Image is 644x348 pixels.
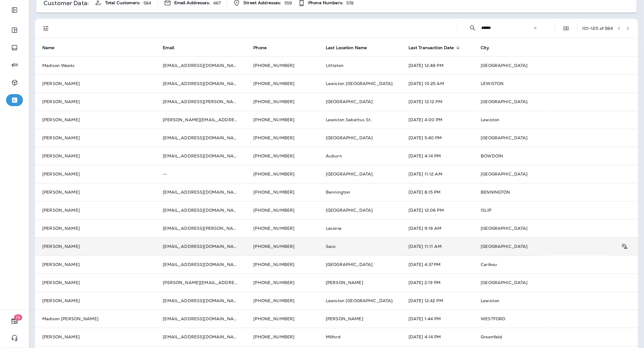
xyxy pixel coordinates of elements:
td: [DATE] 12:06 PM [401,201,474,219]
td: [PHONE_NUMBER] [246,183,319,201]
td: [PHONE_NUMBER] [246,165,319,183]
td: ISLIP [473,201,638,219]
p: 578 [346,1,354,5]
td: [DATE] 5:40 PM [401,129,474,147]
span: Littleton [326,63,344,68]
td: [PERSON_NAME] [35,183,155,201]
td: [GEOGRAPHIC_DATA] [473,274,638,292]
td: [EMAIL_ADDRESS][PERSON_NAME][DOMAIN_NAME] [155,219,246,237]
td: [PERSON_NAME] [35,147,155,165]
td: [DATE] 10:25 AM [401,74,474,93]
button: Customer Details [618,240,631,252]
span: Phone [253,45,267,50]
p: Customer Data: [43,1,89,5]
td: [PERSON_NAME] [35,219,155,237]
span: Phone Numbers: [308,0,343,5]
td: [DATE] 4:14 PM [401,147,474,165]
td: Caribou [473,255,638,274]
td: [PHONE_NUMBER] [246,93,319,111]
td: [PHONE_NUMBER] [246,129,319,147]
td: [GEOGRAPHIC_DATA] [473,56,638,74]
td: Madison [PERSON_NAME] [35,310,155,328]
span: Street Addresses: [243,0,281,5]
td: [PHONE_NUMBER] [246,237,319,255]
span: Phone [253,45,274,50]
td: [PERSON_NAME] [35,93,155,111]
td: [PHONE_NUMBER] [246,292,319,310]
span: Email Addresses: [174,0,210,5]
span: Milford [326,334,341,340]
td: [PHONE_NUMBER] [246,255,319,274]
td: LEWISTON [473,74,638,93]
span: Bennington [326,189,350,195]
td: [DATE] 12:42 PM [401,292,474,310]
span: [GEOGRAPHIC_DATA] [326,262,373,267]
span: [GEOGRAPHIC_DATA] [326,99,373,104]
td: [DATE] 12:48 PM [401,56,474,74]
td: [EMAIL_ADDRESS][DOMAIN_NAME] [155,310,246,328]
td: [EMAIL_ADDRESS][DOMAIN_NAME] [155,74,246,93]
td: BOWDOIN [473,147,638,165]
td: [DATE] 2:19 PM [401,274,474,292]
td: [PHONE_NUMBER] [246,56,319,74]
td: [GEOGRAPHIC_DATA] [473,237,546,255]
td: [PERSON_NAME] [35,165,155,183]
td: [GEOGRAPHIC_DATA] [473,219,638,237]
span: [GEOGRAPHIC_DATA] [326,207,373,213]
span: Lewiston [GEOGRAPHIC_DATA]. [326,298,394,303]
span: [PERSON_NAME] [326,316,363,321]
td: [DATE] 4:14 PM [401,328,474,346]
td: [PERSON_NAME] [35,274,155,292]
span: City [481,45,497,50]
td: [PHONE_NUMBER] [246,74,319,93]
td: [PHONE_NUMBER] [246,274,319,292]
td: [DATE] 8:15 PM [401,183,474,201]
span: [GEOGRAPHIC_DATA] [326,135,373,141]
td: BENNINGTON [473,183,638,201]
td: WESTFORD [473,310,638,328]
span: [GEOGRAPHIC_DATA] [326,171,373,177]
td: [PERSON_NAME] [35,74,155,93]
td: [EMAIL_ADDRESS][DOMAIN_NAME] [155,147,246,165]
button: Edit Fields [560,22,572,34]
td: [PHONE_NUMBER] [246,147,319,165]
span: Last Location Name [326,45,367,50]
span: Lewiston Sabattus St. [326,117,372,122]
p: 559 [284,1,292,5]
span: Last Location Name [326,45,375,50]
span: 19 [14,315,22,321]
button: 19 [6,315,23,327]
td: [DATE] 11:12 AM [401,165,474,183]
td: [EMAIL_ADDRESS][DOMAIN_NAME] [155,183,246,201]
td: [EMAIL_ADDRESS][DOMAIN_NAME] [155,56,246,74]
span: Total Customers: [105,0,140,5]
p: -- [163,172,239,176]
td: Lewiston [473,292,638,310]
td: [PERSON_NAME] [35,328,155,346]
td: [GEOGRAPHIC_DATA] [473,93,638,111]
td: Greenfield [473,328,638,346]
td: [PERSON_NAME] [35,255,155,274]
span: Laconia [326,226,341,231]
span: Name [42,45,62,50]
td: [DATE] 9:16 AM [401,219,474,237]
span: Email [163,45,182,50]
td: [EMAIL_ADDRESS][DOMAIN_NAME] [155,237,246,255]
td: [PERSON_NAME] [35,201,155,219]
td: [PERSON_NAME][EMAIL_ADDRESS][DOMAIN_NAME] [155,274,246,292]
td: [DATE] 12:12 PM [401,93,474,111]
td: [PHONE_NUMBER] [246,111,319,129]
td: [EMAIL_ADDRESS][DOMAIN_NAME] [155,328,246,346]
td: [PERSON_NAME] [35,237,155,255]
span: Lewiston [GEOGRAPHIC_DATA]. [326,81,394,86]
td: [DATE] 1:44 PM [401,310,474,328]
td: [EMAIL_ADDRESS][DOMAIN_NAME] [155,201,246,219]
span: [PERSON_NAME] [326,280,363,285]
td: [EMAIL_ADDRESS][PERSON_NAME][US_STATE][DOMAIN_NAME] [155,93,246,111]
button: Expand Sidebar [6,4,23,16]
p: 584 [143,1,151,5]
td: [PERSON_NAME] [35,292,155,310]
td: [PHONE_NUMBER] [246,328,319,346]
td: [GEOGRAPHIC_DATA] [473,165,638,183]
td: [EMAIL_ADDRESS][DOMAIN_NAME] [155,255,246,274]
